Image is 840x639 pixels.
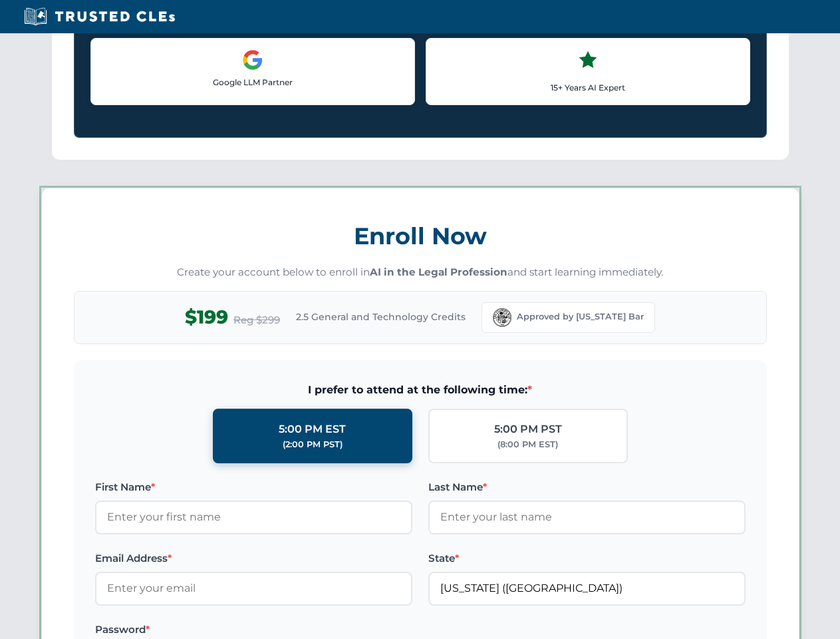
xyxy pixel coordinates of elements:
label: Last Name [428,479,746,495]
div: 5:00 PM PST [494,421,562,438]
label: Email Address [95,550,412,566]
div: 5:00 PM EST [279,421,346,438]
strong: AI in the Legal Profession [370,266,507,278]
img: Google [242,49,263,71]
span: 2.5 General and Technology Credits [296,310,466,324]
img: Trusted CLEs [20,7,179,27]
label: State [428,550,746,566]
label: First Name [95,479,412,495]
input: Enter your last name [428,501,746,534]
span: Reg $299 [233,312,280,328]
p: 15+ Years AI Expert [437,81,739,94]
span: $199 [185,302,228,332]
div: (8:00 PM EST) [497,438,558,451]
h3: Enroll Now [74,215,767,257]
label: Password [95,622,412,638]
img: Florida Bar [493,308,511,327]
input: Enter your email [95,572,412,605]
span: I prefer to attend at the following time: [95,381,746,399]
input: Enter your first name [95,501,412,534]
input: Florida (FL) [428,572,746,605]
span: Approved by [US_STATE] Bar [517,310,644,323]
div: (2:00 PM PST) [283,438,343,451]
p: Create your account below to enroll in and start learning immediately. [74,265,767,280]
p: Google LLM Partner [102,76,404,89]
